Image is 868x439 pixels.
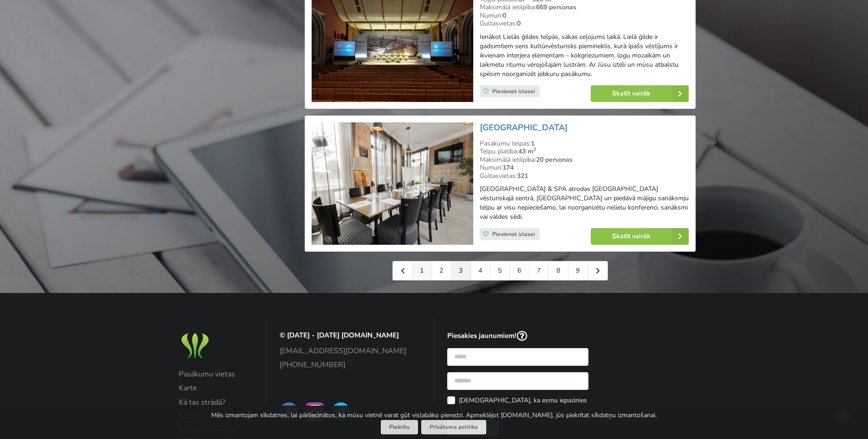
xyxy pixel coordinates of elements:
strong: 669 personas [536,3,576,12]
a: 2 [432,261,451,280]
div: Numuri: [480,12,689,20]
a: 1 [412,261,432,280]
p: Piesakies jaunumiem! [447,331,589,342]
strong: 0 [517,19,521,28]
a: Karte [179,384,254,392]
p: Ienākot Lielās ģildes telpās, sākas ceļojums laikā. Lielā ģilde ir gadsimtiem sens kultūrvēsturis... [480,32,689,79]
a: Skatīt vairāk [591,228,689,245]
strong: 321 [517,172,528,180]
div: Maksimālā ietilpība: [480,156,689,164]
label: [DEMOGRAPHIC_DATA], ka esmu iepazinies ar [447,396,589,412]
strong: 1 [531,139,535,148]
a: 3 [451,261,471,280]
a: [GEOGRAPHIC_DATA] [480,122,568,133]
a: 5 [490,261,510,280]
p: © [DATE] - [DATE] [DOMAIN_NAME] [280,331,421,340]
img: BalticMeetingRooms on Facebook [280,402,298,421]
img: BalticMeetingRooms on Instagram [306,402,324,421]
img: Viesnīca | Rīga | Wellton Riga Hotel & SPA [312,122,473,245]
a: 4 [471,261,490,280]
div: Gultasvietas: [480,172,689,180]
div: Maksimālā ietilpība: [480,3,689,12]
a: Privātuma politika [464,404,516,413]
a: [EMAIL_ADDRESS][DOMAIN_NAME] [280,347,421,355]
strong: 43 m [518,147,536,156]
span: Pievienot izlasei [492,230,535,238]
strong: 174 [503,163,514,172]
a: 8 [549,261,568,280]
a: Skatīt vairāk [591,85,689,102]
a: Privātuma politika [421,420,486,434]
a: [PHONE_NUMBER] [280,361,421,369]
strong: 0 [503,11,506,20]
button: Piekrītu [381,420,418,434]
a: 9 [568,261,588,280]
div: Numuri: [480,164,689,172]
span: Pievienot izlasei [492,88,535,95]
p: [GEOGRAPHIC_DATA] & SPA atrodas [GEOGRAPHIC_DATA] vēsturiskajā centrā, [GEOGRAPHIC_DATA] un piedā... [480,185,689,222]
a: 6 [510,261,529,280]
a: 7 [529,261,549,280]
a: Pasākumu vietas [179,370,254,378]
img: BalticMeetingRooms on Twitter [332,402,350,421]
a: Kā tas strādā? [179,398,254,407]
div: Gultasvietas: [480,19,689,28]
div: Telpu platība: [480,147,689,156]
img: Baltic Meeting Rooms [179,331,211,361]
strong: 20 personas [536,155,573,164]
sup: 2 [533,146,536,153]
div: Pasākumu telpas: [480,140,689,148]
